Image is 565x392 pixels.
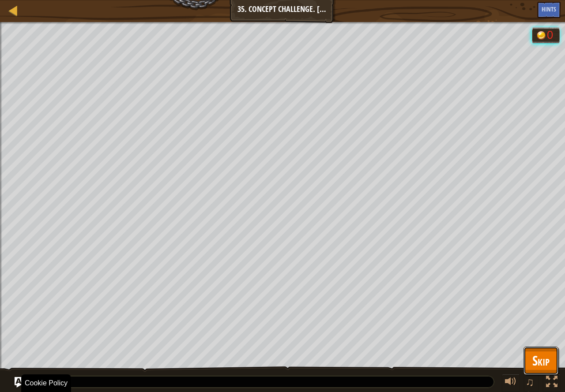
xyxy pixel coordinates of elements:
span: Hints [542,5,556,13]
span: ♫ [526,375,535,388]
span: Skip [532,351,550,370]
button: Adjust volume [502,374,520,392]
button: Ask AI [15,377,25,388]
div: Cookie Policy [21,374,71,392]
button: Skip [524,347,558,375]
button: ♫ [524,374,539,392]
div: Team 'humans' has 0 gold. [532,27,560,43]
div: 0 [547,30,556,41]
button: Toggle fullscreen [543,374,561,392]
